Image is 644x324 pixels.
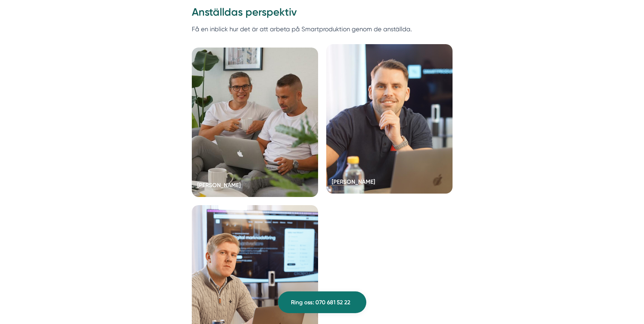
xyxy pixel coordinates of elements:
[192,24,453,44] p: Få en inblick hur det är att arbeta på Smartproduktion genom de anställda.
[197,181,241,192] h5: [PERSON_NAME]
[278,291,366,313] a: Ring oss: 070 681 52 22
[332,177,375,188] h5: [PERSON_NAME]
[326,44,453,194] a: [PERSON_NAME]
[192,48,318,197] a: [PERSON_NAME]
[192,5,453,24] h2: Anställdas perspektiv
[291,298,350,307] span: Ring oss: 070 681 52 22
